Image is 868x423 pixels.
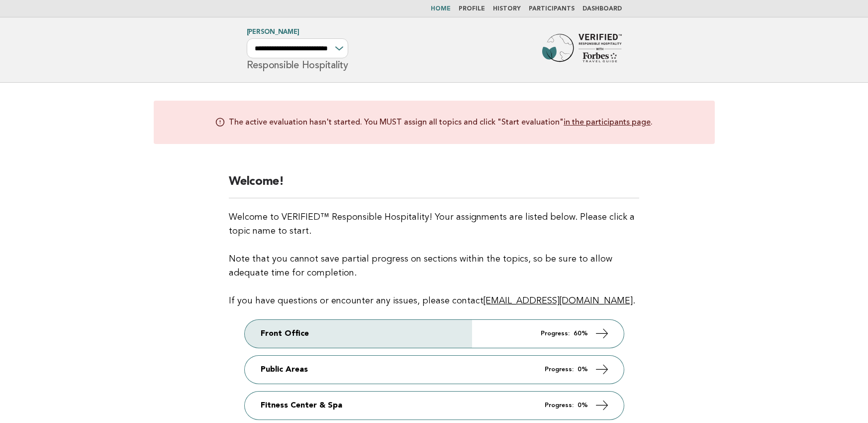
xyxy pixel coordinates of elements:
[545,366,574,373] em: Progress:
[431,6,451,12] a: Home
[229,117,653,128] p: The active evaluation hasn't started. You MUST assign all topics and click "Start evaluation" .
[578,366,588,373] strong: 0%
[245,320,624,348] a: Front Office Progress: 60%
[247,29,299,35] a: [PERSON_NAME]
[493,6,521,12] a: History
[529,6,575,12] a: Participants
[229,210,639,308] p: Welcome to VERIFIED™ Responsible Hospitality! Your assignments are listed below. Please click a t...
[245,392,624,420] a: Fitness Center & Spa Progress: 0%
[582,6,622,12] a: Dashboard
[247,29,348,70] h1: Responsible Hospitality
[564,117,651,127] a: in the participants page
[459,6,485,12] a: Profile
[541,330,570,337] em: Progress:
[245,356,624,384] a: Public Areas Progress: 0%
[542,34,622,66] img: Forbes Travel Guide
[229,174,639,198] h2: Welcome!
[574,330,588,337] strong: 60%
[483,296,633,305] a: [EMAIL_ADDRESS][DOMAIN_NAME]
[578,402,588,409] strong: 0%
[545,402,574,409] em: Progress:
